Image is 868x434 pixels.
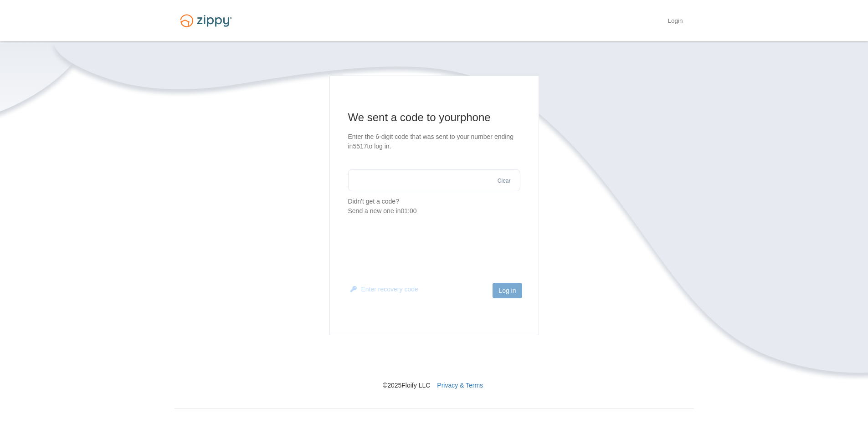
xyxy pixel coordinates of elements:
p: Enter the 6-digit code that was sent to your number ending in 5517 to log in. [348,132,520,151]
img: Logo [175,10,237,31]
h1: We sent a code to your phone [348,110,520,125]
button: Clear [495,177,514,185]
p: Didn't get a code? [348,197,520,216]
nav: © 2025 Floify LLC [175,335,694,390]
div: Send a new one in 01:00 [348,206,520,216]
a: Privacy & Terms [437,382,483,389]
button: Log in [493,283,522,298]
a: Login [668,17,683,26]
